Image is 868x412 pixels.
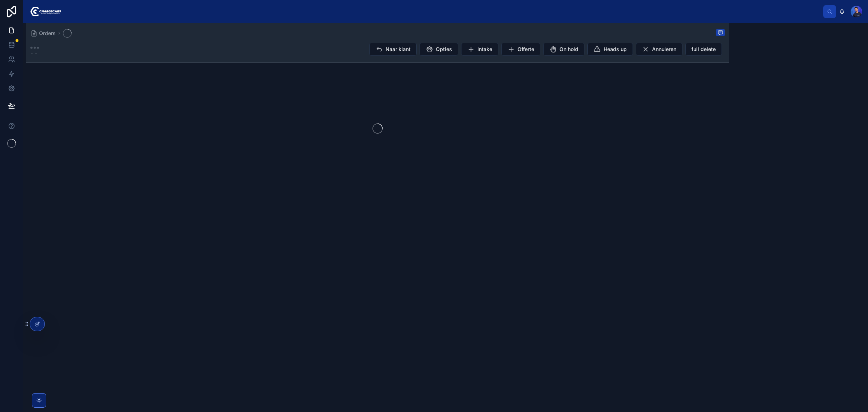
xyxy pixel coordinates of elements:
button: On hold [543,43,584,56]
button: Heads up [587,43,633,56]
span: - - [30,49,39,58]
span: Annuleren [652,46,676,53]
span: On hold [559,46,578,53]
button: Annuleren [636,43,682,56]
span: Orders [39,30,56,37]
button: Naar klant [369,43,417,56]
span: Opties [436,46,452,53]
span: Heads up [604,46,627,53]
button: Opties [420,43,458,56]
span: Offerte [518,46,534,53]
span: full delete [692,46,716,53]
a: Orders [30,30,56,37]
button: full delete [685,43,722,56]
div: scrollable content [67,10,823,13]
span: Intake [477,46,492,53]
button: Offerte [501,43,540,56]
span: Naar klant [386,46,410,53]
img: App logo [29,6,61,17]
button: Intake [461,43,498,56]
